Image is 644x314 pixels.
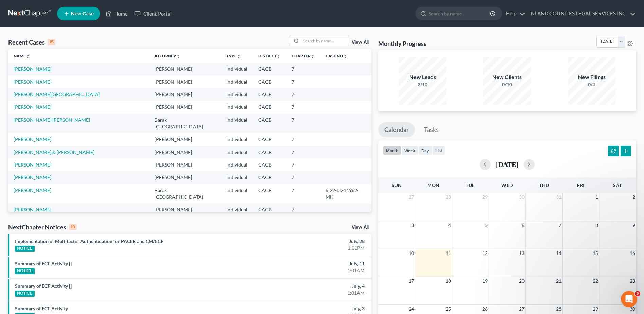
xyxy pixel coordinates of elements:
[352,40,369,45] a: View All
[482,277,489,285] span: 19
[408,277,415,285] span: 17
[253,133,286,145] td: CACB
[445,193,452,201] span: 28
[15,306,68,311] a: Summary of ECF Activity
[286,133,320,145] td: 7
[418,122,445,137] a: Tasks
[632,193,636,201] span: 2
[501,182,513,188] span: Wed
[15,246,35,252] div: NOTICE
[226,53,241,58] a: Typeunfold_more
[301,36,349,46] input: Search by name...
[555,193,562,201] span: 31
[149,146,221,158] td: [PERSON_NAME]
[484,221,489,229] span: 5
[635,291,640,296] span: 5
[149,88,221,101] td: [PERSON_NAME]
[221,88,253,101] td: Individual
[149,114,221,133] td: Barak [GEOGRAPHIC_DATA]
[518,277,525,285] span: 20
[378,39,426,48] h3: Monthly Progress
[429,7,491,20] input: Search by name...
[558,221,562,229] span: 7
[14,207,51,212] a: [PERSON_NAME]
[15,291,35,297] div: NOTICE
[418,146,432,155] button: day
[149,101,221,114] td: [PERSON_NAME]
[411,221,415,229] span: 3
[592,249,599,257] span: 15
[629,277,636,285] span: 23
[149,133,221,145] td: [PERSON_NAME]
[539,182,549,188] span: Thu
[237,54,241,58] i: unfold_more
[595,193,599,201] span: 1
[253,63,286,75] td: CACB
[176,54,180,58] i: unfold_more
[14,117,90,123] a: [PERSON_NAME] [PERSON_NAME]
[253,267,365,274] div: 1:01AM
[286,114,320,133] td: 7
[482,193,489,201] span: 29
[221,204,253,216] td: Individual
[221,146,253,158] td: Individual
[577,182,584,188] span: Fri
[149,171,221,184] td: [PERSON_NAME]
[526,7,636,20] a: INLAND COUNTIES LEGAL SERVICES INC.
[253,158,286,171] td: CACB
[253,290,365,296] div: 1:01AM
[8,38,55,46] div: Recent Cases
[15,268,35,274] div: NOTICE
[592,277,599,285] span: 22
[555,277,562,285] span: 21
[14,149,94,155] a: [PERSON_NAME] & [PERSON_NAME]
[221,133,253,145] td: Individual
[253,204,286,216] td: CACB
[555,249,562,257] span: 14
[343,54,347,58] i: unfold_more
[253,101,286,114] td: CACB
[102,7,131,20] a: Home
[632,221,636,229] span: 9
[427,182,439,188] span: Mon
[568,81,615,88] div: 0/4
[399,73,446,81] div: New Leads
[15,283,72,289] a: Summary of ECF Activity []
[221,171,253,184] td: Individual
[378,122,415,137] a: Calendar
[286,88,320,101] td: 7
[592,305,599,313] span: 29
[253,245,365,251] div: 1:01PM
[253,238,365,245] div: July, 28
[445,249,452,257] span: 11
[14,162,51,168] a: [PERSON_NAME]
[14,53,30,58] a: Nameunfold_more
[221,158,253,171] td: Individual
[14,187,51,193] a: [PERSON_NAME]
[253,184,286,203] td: CACB
[518,305,525,313] span: 27
[253,283,365,290] div: July, 4
[253,305,365,312] div: July, 3
[502,7,525,20] a: Help
[253,75,286,88] td: CACB
[15,261,72,266] a: Summary of ECF Activity []
[221,101,253,114] td: Individual
[14,66,51,72] a: [PERSON_NAME]
[286,158,320,171] td: 7
[518,193,525,201] span: 30
[352,225,369,230] a: View All
[149,184,221,203] td: Barak [GEOGRAPHIC_DATA]
[14,79,51,85] a: [PERSON_NAME]
[445,305,452,313] span: 25
[286,101,320,114] td: 7
[253,171,286,184] td: CACB
[392,182,402,188] span: Sun
[286,184,320,203] td: 7
[292,53,315,58] a: Chapterunfold_more
[48,39,55,45] div: 15
[401,146,418,155] button: week
[482,305,489,313] span: 26
[399,81,446,88] div: 2/10
[149,158,221,171] td: [PERSON_NAME]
